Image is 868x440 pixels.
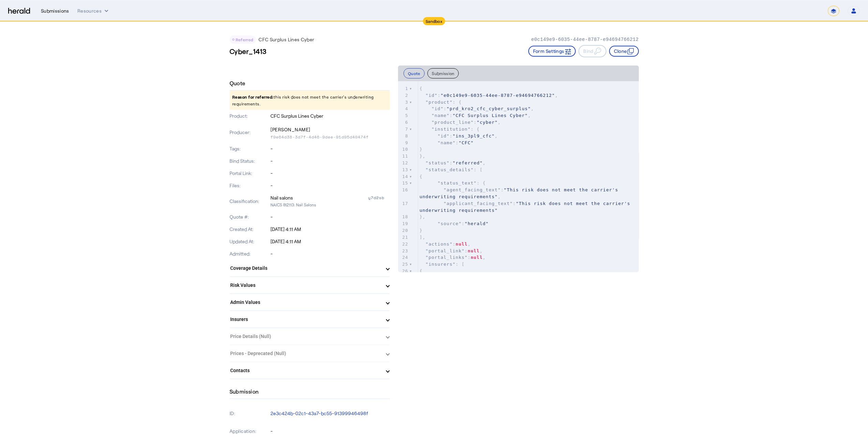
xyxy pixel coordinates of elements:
span: "ins_3pl9_cfc" [453,133,495,138]
p: - [270,158,390,164]
h4: Submission [230,387,259,396]
p: Tags: [230,145,269,152]
span: }, [420,153,426,159]
mat-expansion-panel-header: Risk Values [230,277,390,293]
span: "This risk does not meet the carrier's underwriting requirements" [420,187,621,199]
span: "referred" [453,160,483,165]
span: } [420,228,423,233]
span: : , [420,133,498,138]
span: "source" [438,221,462,226]
span: "portal_links" [426,255,468,260]
span: { [420,174,423,179]
span: : [420,201,633,213]
span: null [456,241,468,247]
div: 8 [398,133,409,140]
div: 9 [398,140,409,146]
div: 20 [398,227,409,234]
span: null [471,255,483,260]
p: - [270,182,390,189]
div: y7d2sb [368,194,390,201]
p: - [270,170,390,177]
p: Admitted: [230,250,269,257]
div: 14 [398,173,409,180]
div: 19 [398,220,409,227]
span: "name" [431,113,450,118]
span: : , [420,120,501,125]
mat-panel-title: Admin Values [230,299,381,306]
span: : [420,140,474,145]
span: "agent_facing_text" [444,187,501,192]
span: "insurers" [426,262,456,267]
p: 2e3c424b-02c1-43a7-bc55-91399946498f [270,410,390,417]
span: "name" [438,140,456,145]
mat-expansion-panel-header: Insurers [230,311,390,327]
span: : , [420,241,471,247]
p: ID: [230,409,269,418]
div: Submissions [41,8,69,14]
span: "herald" [465,221,489,226]
div: 13 [398,166,409,173]
span: "status_details" [426,167,474,172]
p: [DATE] 4:11 AM [270,226,390,233]
span: "actions" [426,241,453,247]
span: "institution" [431,127,471,132]
span: "id" [438,133,450,138]
div: 25 [398,261,409,268]
span: { [420,268,423,274]
span: "applicant_facing_text" [444,201,513,206]
span: "status" [426,160,450,165]
span: "cyber" [477,120,498,125]
div: Sandbox [423,17,445,25]
img: Herald Logo [8,8,30,14]
div: 21 [398,234,409,241]
button: Resources dropdown menu [77,8,110,14]
div: 18 [398,214,409,220]
p: Portal Link: [230,170,269,177]
span: : , [420,113,531,118]
p: Classification: [230,198,269,205]
div: 3 [398,99,409,106]
div: 26 [398,268,409,275]
span: "This risk does not meet the carrier's underwriting requirements" [420,201,633,213]
span: : , [420,93,558,98]
span: { [420,86,423,91]
span: "product_line" [431,120,474,125]
mat-panel-title: Insurers [230,316,381,323]
p: Product: [230,113,269,119]
h4: Quote [230,79,246,87]
span: : { [420,180,486,186]
span: "id" [431,106,443,111]
mat-panel-title: Coverage Details [230,265,381,272]
div: 6 [398,119,409,126]
div: 5 [398,112,409,119]
herald-code-block: quote [398,81,639,272]
p: [PERSON_NAME] [270,125,390,134]
p: - [270,250,390,257]
button: Bind [578,45,606,57]
span: "prd_kro2_cfc_cyber_surplus" [446,106,531,111]
span: Reason for referred: [232,94,274,99]
span: : , [420,255,486,260]
p: Created At: [230,226,269,233]
mat-panel-title: Contacts [230,367,381,374]
span: : [ [420,167,483,172]
div: 7 [398,126,409,133]
p: this risk does not meet the carrier's underwriting requirements. [230,91,390,110]
div: 17 [398,200,409,207]
div: 1 [398,85,409,92]
div: 16 [398,187,409,193]
p: [DATE] 4:11 AM [270,238,390,245]
p: Files: [230,182,269,189]
p: NAICS 812113: Nail Salons [270,201,390,208]
div: 23 [398,248,409,254]
span: "product" [426,100,453,105]
span: "CFC" [459,140,474,145]
button: Submission [427,68,459,78]
span: : , [420,248,483,253]
span: "id" [426,93,438,98]
span: Referred [236,37,253,42]
mat-expansion-panel-header: Coverage Details [230,260,390,276]
div: 24 [398,254,409,261]
mat-panel-title: Risk Values [230,282,381,289]
button: Clone [609,46,639,57]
